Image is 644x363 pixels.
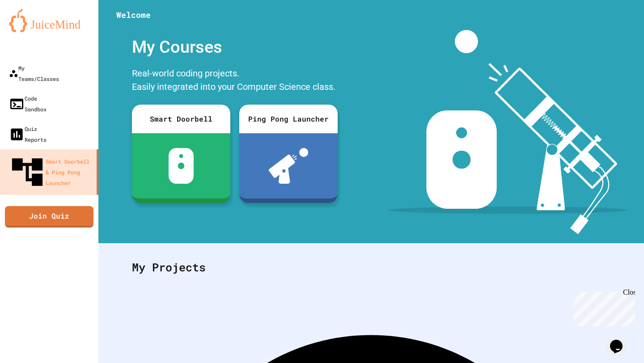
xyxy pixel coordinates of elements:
[123,250,619,285] div: My Projects
[388,30,627,234] img: banner-image-my-projects.png
[9,123,47,145] div: Quiz Reports
[9,154,93,190] div: Smart Doorbell & Ping Pong Launcher
[4,4,62,57] div: Chat with us now!Close
[127,64,342,98] div: Real-world coding projects. Easily integrated into your Computer Science class.
[9,9,89,32] img: logo-orange.svg
[239,105,338,133] div: Ping Pong Launcher
[9,93,47,114] div: Code Sandbox
[9,63,59,84] div: My Teams/Classes
[570,288,635,326] iframe: chat widget
[127,30,342,64] div: My Courses
[5,206,93,228] a: Join Quiz
[606,327,635,354] iframe: chat widget
[132,105,230,133] div: Smart Doorbell
[269,148,309,184] img: ppl-with-ball.png
[169,148,194,184] img: sdb-white.svg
